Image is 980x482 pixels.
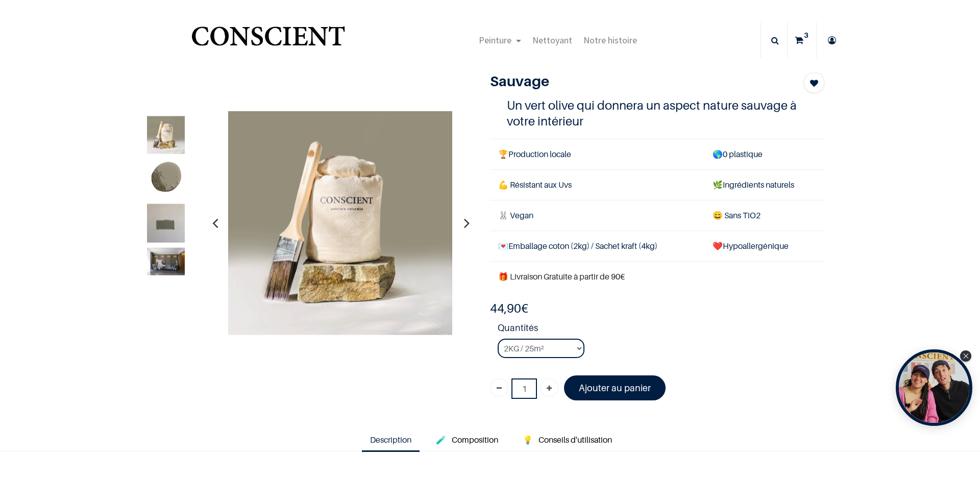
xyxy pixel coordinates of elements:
[189,20,347,61] a: Logo of Conscient
[704,200,824,231] td: ans TiO2
[490,139,704,169] td: Production locale
[479,34,511,46] span: Peinture
[498,180,572,190] span: 💪 Résistant aux Uvs
[490,378,508,397] a: Supprimer
[490,301,521,316] span: 44,90
[490,231,704,262] td: Emballage coton (2kg) / Sachet kraft (4kg)
[147,116,185,154] img: Product image
[490,301,528,316] b: €
[801,30,811,40] sup: 3
[713,210,729,220] span: 😄 S
[804,72,824,93] button: Add to wishlist
[788,22,816,58] a: 3
[490,72,774,90] h1: Sauvage
[713,180,723,190] span: 🌿
[579,383,651,393] font: Ajouter au panier
[538,435,612,445] span: Conseils d'utilisation
[704,169,824,200] td: Ingrédients naturels
[498,271,625,282] font: 🎁 Livraison Gratuite à partir de 90€
[189,20,347,61] img: Conscient
[452,435,498,445] span: Composition
[228,111,453,335] img: Product image
[498,149,508,159] span: 🏆
[583,34,637,46] span: Notre histoire
[498,210,533,220] span: 🐰 Vegan
[960,350,971,362] div: Close Tolstoy widget
[370,435,411,445] span: Description
[147,204,185,254] img: Product image
[436,435,446,445] span: 🧪
[564,375,666,400] a: Ajouter au panier
[147,160,185,197] img: Product image
[810,77,818,89] span: Add to wishlist
[498,321,824,339] strong: Quantités
[507,97,808,129] h4: Un vert olive qui donnera un aspect nature sauvage à votre intérieur
[704,231,824,262] td: ❤️Hypoallergénique
[498,241,508,251] span: 💌
[523,435,533,445] span: 💡
[473,22,527,58] a: Peinture
[540,378,558,397] a: Ajouter
[147,247,185,275] img: Product image
[532,34,572,46] span: Nettoyant
[896,349,972,426] div: Tolstoy bubble widget
[713,149,723,159] span: 🌎
[896,349,972,426] div: Open Tolstoy widget
[704,139,824,169] td: 0 plastique
[896,349,972,426] div: Open Tolstoy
